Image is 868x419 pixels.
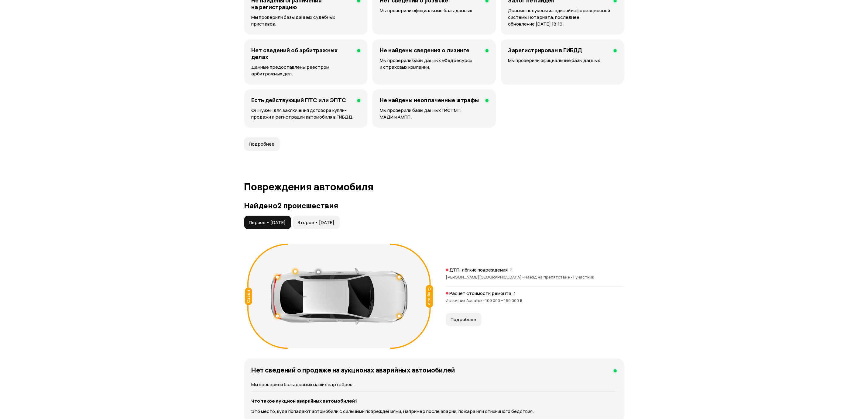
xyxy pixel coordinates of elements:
[252,366,455,374] h4: Нет сведений о продаже на аукционах аварийных автомобилей
[252,408,617,415] p: Это место, куда попадают автомобили с сильными повреждениями, например после аварии, пожара или с...
[450,290,512,296] p: Расчёт стоимости ремонта
[446,298,485,303] span: Источник Audatex
[252,64,361,77] p: Данные предоставлены реестром арбитражных дел.
[245,288,252,305] div: Сзади
[252,381,617,388] p: Мы проверили базы данных наших партнёров.
[380,47,469,54] h4: Не найдены сведения о лизинге
[244,201,624,210] h3: Найдено 2 происшествия
[525,274,573,280] span: Наезд на препятствие
[252,107,361,120] p: Он нужен для заключения договора купли-продажи и регистрации автомобиля в ГИБДД.
[450,267,508,273] p: ДТП: лёгкие повреждения
[249,141,275,147] span: Подробнее
[446,274,525,280] span: [PERSON_NAME][GEOGRAPHIC_DATA]
[244,181,624,192] h1: Повреждения автомобиля
[293,216,340,229] button: Второе • [DATE]
[508,47,582,54] h4: Зарегистрирован в ГИБДД
[380,97,479,103] h4: Не найдены неоплаченные штрафы
[426,285,433,308] div: Спереди
[485,298,523,303] span: 100 000 – 150 000 ₽
[570,274,573,280] span: •
[380,107,489,120] p: Мы проверили базы данных ГИС ГМП, МАДИ и АМПП.
[252,97,346,103] h4: Есть действующий ПТС или ЭПТС
[573,274,595,280] span: 1 участник
[380,57,489,71] p: Мы проверили базы данных «Федресурс» и страховых компаний.
[252,398,358,404] strong: Что такое аукцион аварийных автомобилей?
[451,317,476,323] span: Подробнее
[446,313,482,326] button: Подробнее
[244,137,280,151] button: Подробнее
[380,7,489,14] p: Мы проверили официальные базы данных.
[252,14,361,27] p: Мы проверили базы данных судебных приставов.
[252,47,353,60] h4: Нет сведений об арбитражных делах
[508,57,617,64] p: Мы проверили официальные базы данных.
[249,220,286,226] span: Первое • [DATE]
[244,216,291,229] button: Первое • [DATE]
[522,274,525,280] span: •
[483,298,485,303] span: •
[508,7,617,27] p: Данные получены из единой информационной системы нотариата, последнее обновление [DATE] 18:19.
[298,220,335,226] span: Второе • [DATE]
